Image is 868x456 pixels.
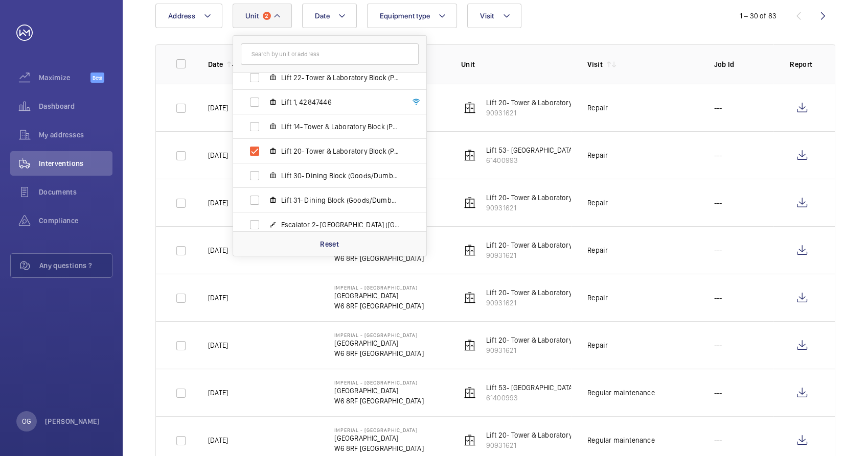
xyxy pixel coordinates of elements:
p: OG [22,416,31,426]
p: 90931621 [486,345,631,355]
p: Visit [587,59,603,69]
p: [DATE] [208,245,228,255]
button: Equipment type [367,4,458,28]
p: [DATE] [208,388,228,398]
img: elevator.svg [464,197,476,209]
span: Escalator 2- [GEOGRAPHIC_DATA] ([GEOGRAPHIC_DATA]), 91273640 [281,220,400,230]
span: Dashboard [39,101,112,111]
p: Lift 20- Tower & Laboratory Block (Passenger) [486,287,631,298]
p: --- [714,150,722,160]
div: Repair [587,103,608,113]
p: 90931621 [486,250,631,260]
p: 90931621 [486,440,631,450]
img: elevator.svg [464,387,476,399]
p: Imperial - [GEOGRAPHIC_DATA] [334,284,423,291]
button: Date [302,4,357,28]
span: Beta [90,73,104,83]
input: Search by unit or address [241,43,419,65]
p: [GEOGRAPHIC_DATA] [334,433,423,443]
p: Unit [461,59,571,69]
p: W6 8RF [GEOGRAPHIC_DATA] [334,253,423,263]
p: Date [208,59,223,69]
span: Maximize [39,73,90,83]
p: 90931621 [486,203,631,213]
p: Lift 53- [GEOGRAPHIC_DATA] (Passenger) [486,382,614,393]
span: Documents [39,187,112,197]
img: elevator.svg [464,292,476,304]
p: [DATE] [208,293,228,303]
div: Repair [587,340,608,350]
button: Unit2 [233,4,292,28]
span: Lift 22- Tower & Laboratory Block (Passenger), 90423677 [281,73,400,83]
p: 61400993 [486,155,614,165]
div: Regular maintenance [587,388,654,398]
p: [DATE] [208,150,228,160]
span: Lift 30- Dining Block (Goods/Dumbwaiter), 41727246 [281,171,400,181]
p: Lift 20- Tower & Laboratory Block (Passenger) [486,98,631,108]
span: Address [168,12,195,20]
span: Any questions ? [39,260,112,271]
p: [GEOGRAPHIC_DATA] [334,386,423,396]
img: elevator.svg [464,434,476,446]
span: Date [315,12,330,20]
p: [GEOGRAPHIC_DATA] [334,338,423,348]
p: Reset [320,239,339,249]
p: Imperial - [GEOGRAPHIC_DATA] [334,332,423,338]
span: 2 [263,12,271,20]
img: elevator.svg [464,244,476,256]
p: --- [714,435,722,445]
p: Imperial - [GEOGRAPHIC_DATA] [334,379,423,386]
p: --- [714,103,722,113]
button: Visit [467,4,521,28]
p: [DATE] [208,340,228,350]
img: elevator.svg [464,339,476,351]
p: Lift 53- [GEOGRAPHIC_DATA] (Passenger) [486,145,614,155]
p: Lift 20- Tower & Laboratory Block (Passenger) [486,240,631,250]
p: Job Id [714,59,773,69]
span: Equipment type [380,12,430,20]
p: [GEOGRAPHIC_DATA] [334,291,423,301]
span: My addresses [39,130,112,140]
div: Regular maintenance [587,435,654,445]
p: [DATE] [208,198,228,208]
p: 90931621 [486,298,631,308]
p: Lift 20- Tower & Laboratory Block (Passenger) [486,335,631,345]
span: Unit [245,12,259,20]
span: Lift 1, 42847446 [281,97,400,107]
p: [DATE] [208,435,228,445]
p: [DATE] [208,103,228,113]
span: Lift 31- Dining Block (Goods/Dumbwaiter), 97453992 [281,195,400,205]
p: W6 8RF [GEOGRAPHIC_DATA] [334,301,423,311]
p: --- [714,388,722,398]
p: --- [714,245,722,255]
span: Lift 20- Tower & Laboratory Block (Passenger), 90931621 [281,146,400,156]
img: elevator.svg [464,149,476,161]
p: Report [790,59,814,69]
span: Compliance [39,215,112,226]
div: Repair [587,150,608,160]
span: Lift 14- Tower & Laboratory Block (Passenger), 10307511 [281,122,400,132]
p: 90931621 [486,108,631,118]
div: Repair [587,245,608,255]
p: Lift 20- Tower & Laboratory Block (Passenger) [486,430,631,440]
div: Repair [587,293,608,303]
span: Interventions [39,158,112,169]
img: elevator.svg [464,102,476,114]
span: Visit [480,12,494,20]
p: W6 8RF [GEOGRAPHIC_DATA] [334,396,423,406]
p: W6 8RF [GEOGRAPHIC_DATA] [334,348,423,358]
button: Address [155,4,222,28]
p: Imperial - [GEOGRAPHIC_DATA] [334,427,423,433]
p: [PERSON_NAME] [45,416,100,426]
p: 61400993 [486,393,614,403]
p: --- [714,198,722,208]
div: Repair [587,198,608,208]
div: 1 – 30 of 83 [740,11,776,21]
p: Lift 20- Tower & Laboratory Block (Passenger) [486,193,631,203]
p: W6 8RF [GEOGRAPHIC_DATA] [334,443,423,453]
p: --- [714,340,722,350]
p: --- [714,293,722,303]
